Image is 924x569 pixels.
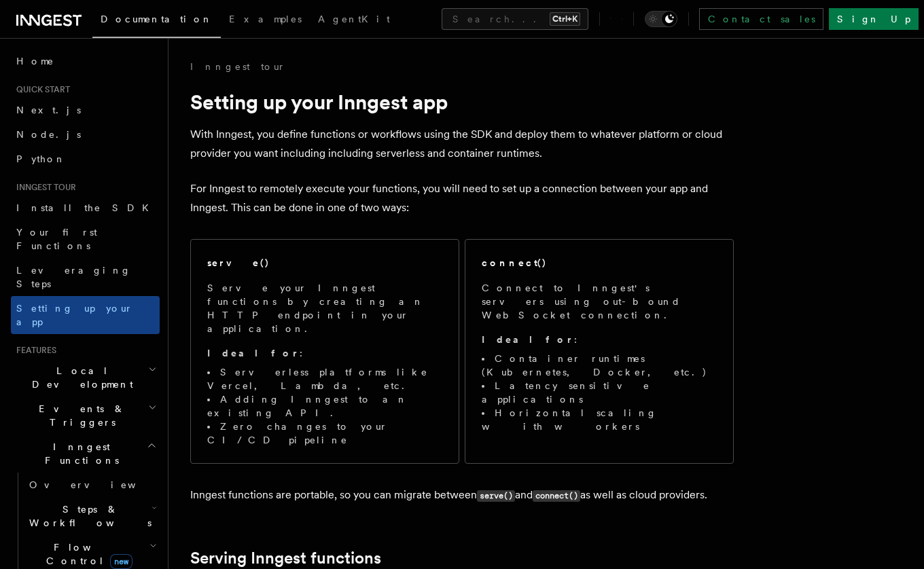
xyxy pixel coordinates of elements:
[11,84,70,95] span: Quick start
[11,220,160,258] a: Your first Functions
[11,296,160,334] a: Setting up your app
[16,129,81,140] span: Node.js
[442,8,588,30] button: Search...Ctrl+K
[829,8,919,30] a: Sign Up
[11,147,160,171] a: Python
[29,479,169,490] span: Overview
[645,11,677,27] button: Toggle dark mode
[24,540,149,568] span: Flow Control
[24,473,160,497] a: Overview
[11,258,160,296] a: Leveraging Steps
[477,490,515,502] code: serve()
[11,345,56,356] span: Features
[207,256,270,270] h2: serve()
[11,49,160,73] a: Home
[207,348,300,359] strong: Ideal for
[101,14,213,24] span: Documentation
[310,4,398,37] a: AgentKit
[16,105,81,115] span: Next.js
[482,334,574,345] strong: Ideal for
[92,4,221,38] a: Documentation
[482,256,547,270] h2: connect()
[190,179,734,217] p: For Inngest to remotely execute your functions, you will need to set up a connection between your...
[482,379,717,406] li: Latency sensitive applications
[16,202,157,213] span: Install the SDK
[11,359,160,397] button: Local Development
[318,14,390,24] span: AgentKit
[482,406,717,433] li: Horizontal scaling with workers
[699,8,823,30] a: Contact sales
[207,420,442,447] li: Zero changes to your CI/CD pipeline
[190,90,734,114] h1: Setting up your Inngest app
[16,54,54,68] span: Home
[11,196,160,220] a: Install the SDK
[207,365,442,392] li: Serverless platforms like Vercel, Lambda, etc.
[190,60,285,73] a: Inngest tour
[24,502,152,530] span: Steps & Workflows
[550,12,580,26] kbd: Ctrl+K
[190,485,734,505] p: Inngest functions are portable, so you can migrate between and as well as cloud providers.
[207,346,442,360] p: :
[11,402,148,429] span: Events & Triggers
[11,397,160,435] button: Events & Triggers
[11,440,147,467] span: Inngest Functions
[110,554,132,569] span: new
[207,392,442,420] li: Adding Inngest to an existing API.
[533,490,580,502] code: connect()
[221,4,310,37] a: Examples
[190,239,459,464] a: serve()Serve your Inngest functions by creating an HTTP endpoint in your application.Ideal for:Se...
[482,333,717,346] p: :
[24,497,160,535] button: Steps & Workflows
[16,265,131,289] span: Leveraging Steps
[207,281,442,335] p: Serve your Inngest functions by creating an HTTP endpoint in your application.
[16,303,133,327] span: Setting up your app
[11,364,148,391] span: Local Development
[11,435,160,473] button: Inngest Functions
[11,182,76,193] span: Inngest tour
[190,125,734,163] p: With Inngest, you define functions or workflows using the SDK and deploy them to whatever platfor...
[11,98,160,122] a: Next.js
[190,549,381,568] a: Serving Inngest functions
[482,281,717,322] p: Connect to Inngest's servers using out-bound WebSocket connection.
[11,122,160,147] a: Node.js
[465,239,734,464] a: connect()Connect to Inngest's servers using out-bound WebSocket connection.Ideal for:Container ru...
[16,227,97,251] span: Your first Functions
[16,153,66,164] span: Python
[229,14,302,24] span: Examples
[482,352,717,379] li: Container runtimes (Kubernetes, Docker, etc.)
